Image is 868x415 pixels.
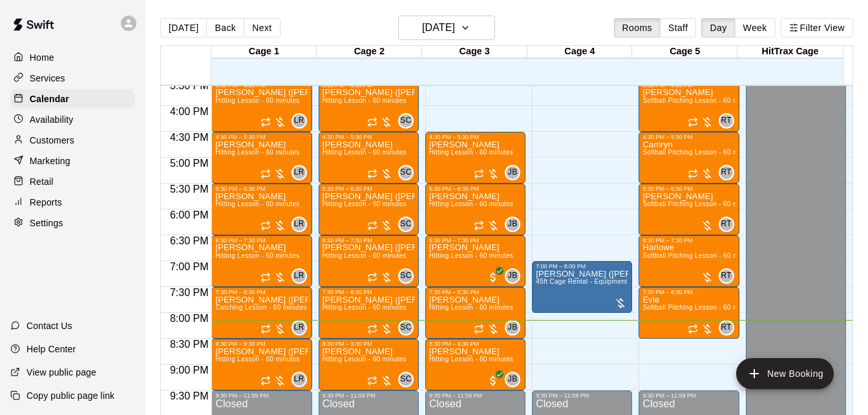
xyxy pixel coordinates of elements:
[294,373,304,386] span: LR
[30,92,69,105] p: Calendar
[510,372,520,387] span: Jose Bermudez
[721,218,732,231] span: RT
[167,106,212,117] span: 4:00 PM
[505,320,520,335] div: Jose Bermudez
[297,320,307,335] span: Leo Rojas
[508,321,518,334] span: JB
[211,184,312,235] div: 5:30 PM – 6:30 PM: Hitting Lesson - 60 minutes
[260,220,271,231] span: Recurring event
[398,268,414,284] div: Santiago Chirino
[510,268,520,284] span: Jose Bermudez
[10,193,135,212] div: Reports
[215,200,299,207] span: Hitting Lesson - 60 minutes
[398,372,414,387] div: Santiago Chirino
[215,97,299,104] span: Hitting Lesson - 60 minutes
[639,132,739,184] div: 4:30 PM – 5:30 PM: Camryn
[215,304,307,311] span: Catching Lesson - 60 minutes
[719,217,734,232] div: Raychel Trocki
[367,324,377,334] span: Recurring event
[425,339,525,390] div: 8:30 PM – 9:30 PM: Mark Bernard
[10,151,135,171] a: Marketing
[724,217,734,232] span: Raychel Trocki
[319,339,419,390] div: 8:30 PM – 9:30 PM: Hitting Lesson - 60 minutes
[26,343,76,356] p: Help Center
[215,252,299,259] span: Hitting Lesson - 60 minutes
[398,16,495,40] button: [DATE]
[425,287,525,339] div: 7:30 PM – 8:30 PM: Hitting Lesson - 60 minutes
[26,389,114,402] p: Copy public page link
[10,48,135,67] a: Home
[400,321,411,334] span: SC
[429,356,513,363] span: Hitting Lesson - 60 minutes
[26,319,72,332] p: Contact Us
[403,113,414,129] span: Santiago Chirino
[367,272,377,282] span: Recurring event
[614,18,661,37] button: Rooms
[688,169,698,179] span: Recurring event
[215,149,299,156] span: Hitting Lesson - 60 minutes
[474,220,484,231] span: Recurring event
[30,113,74,126] p: Availability
[721,166,732,179] span: RT
[487,271,500,284] span: All customers have paid
[215,186,308,192] div: 5:30 PM – 6:30 PM
[260,169,271,179] span: Recurring event
[536,278,627,285] span: 45ft Cage Rental - Equipment
[400,270,411,282] span: SC
[429,134,522,140] div: 4:30 PM – 5:30 PM
[719,165,734,180] div: Raychel Trocki
[719,320,734,335] div: Raychel Trocki
[639,287,739,339] div: 7:30 PM – 8:30 PM: Evie
[632,46,737,58] div: Cage 5
[736,358,834,389] button: add
[505,165,520,180] div: Jose Bermudez
[422,19,455,37] h6: [DATE]
[642,252,757,259] span: Softball Pitching Lesson - 60 minutes
[474,324,484,334] span: Recurring event
[429,341,522,347] div: 8:30 PM – 9:30 PM
[10,131,135,150] div: Customers
[724,320,734,335] span: Raychel Trocki
[735,18,776,37] button: Week
[724,113,734,129] span: Raychel Trocki
[291,217,307,232] div: Leo Rojas
[167,235,212,246] span: 6:30 PM
[211,132,312,184] div: 4:30 PM – 5:30 PM: Hitting Lesson - 60 minutes
[319,184,419,235] div: 5:30 PM – 6:30 PM: Hitting Lesson - 60 minutes
[291,320,307,335] div: Leo Rojas
[10,89,135,109] a: Calendar
[215,237,308,244] div: 6:30 PM – 7:30 PM
[294,321,304,334] span: LR
[211,339,312,390] div: 8:30 PM – 9:30 PM: Hitting Lesson - 60 minutes
[10,213,135,233] div: Settings
[323,289,415,295] div: 7:30 PM – 8:30 PM
[206,18,244,37] button: Back
[30,154,70,167] p: Marketing
[10,172,135,191] a: Retail
[215,341,308,347] div: 8:30 PM – 9:30 PM
[508,270,518,282] span: JB
[403,372,414,387] span: Santiago Chirino
[701,18,735,37] button: Day
[422,46,527,58] div: Cage 3
[367,376,377,386] span: Recurring event
[167,80,212,91] span: 3:30 PM
[167,390,212,401] span: 9:30 PM
[211,287,312,339] div: 7:30 PM – 8:30 PM: Catching Lesson - 60 minutes
[10,110,135,129] a: Availability
[167,132,212,143] span: 4:30 PM
[403,320,414,335] span: Santiago Chirino
[536,263,628,270] div: 7:00 PM – 8:00 PM
[291,268,307,284] div: Leo Rojas
[291,165,307,180] div: Leo Rojas
[30,72,65,85] p: Services
[294,166,304,179] span: LR
[781,18,853,37] button: Filter View
[660,18,697,37] button: Staff
[323,149,407,156] span: Hitting Lesson - 60 minutes
[215,392,308,399] div: 9:30 PM – 11:59 PM
[323,134,415,140] div: 4:30 PM – 5:30 PM
[260,117,271,127] span: Recurring event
